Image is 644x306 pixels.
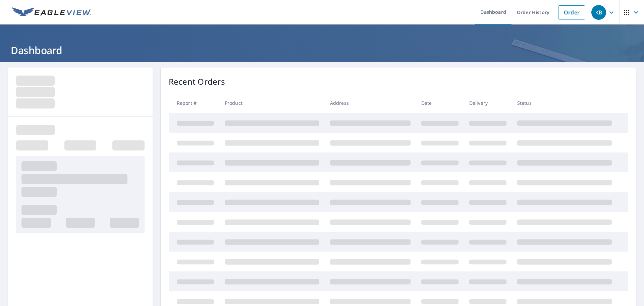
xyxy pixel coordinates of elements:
[12,7,91,17] img: EV Logo
[591,5,606,20] div: KB
[512,93,617,113] th: Status
[325,93,416,113] th: Address
[416,93,464,113] th: Date
[8,43,636,57] h1: Dashboard
[169,76,225,88] p: Recent Orders
[219,93,325,113] th: Product
[169,93,219,113] th: Report #
[558,5,585,19] a: Order
[464,93,512,113] th: Delivery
